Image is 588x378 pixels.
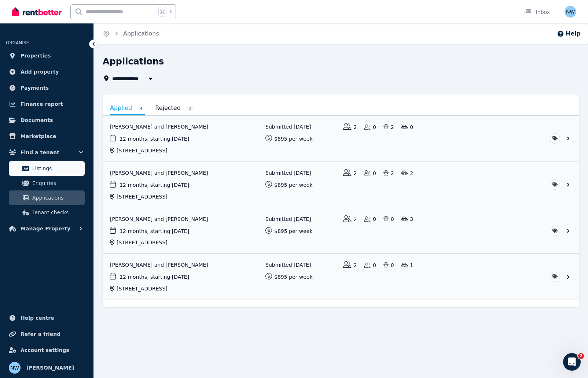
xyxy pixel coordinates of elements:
[32,164,82,173] span: Listings
[103,56,164,67] h1: Applications
[21,67,59,76] span: Add property
[6,327,88,341] a: Refer a friend
[6,311,88,325] a: Help centre
[6,113,88,127] a: Documents
[21,116,53,125] span: Documents
[9,161,85,176] a: Listings
[578,353,584,359] span: 2
[103,116,579,162] a: View application: Nicky Sutton and Michael Sutton
[21,346,69,355] span: Account settings
[557,29,581,38] button: Help
[6,343,88,357] a: Account settings
[32,208,82,217] span: Tenant checks
[12,6,62,17] img: RentBetter
[21,51,51,60] span: Properties
[9,176,85,190] a: Enquiries
[123,30,159,37] a: Applications
[21,330,60,338] span: Refer a friend
[94,23,168,44] nav: Breadcrumb
[103,162,579,208] a: View application: George Noble and Amber Khan
[155,102,194,114] a: Rejected
[6,129,88,144] a: Marketplace
[103,208,579,254] a: View application: Hannah Motley and Jordan Watts
[21,132,56,141] span: Marketplace
[6,48,88,63] a: Properties
[186,106,194,111] span: 2
[6,64,88,79] a: Add property
[110,102,145,115] a: Applied
[103,254,579,300] a: View application: Bridgette Muller and Lincoln Chenery
[26,363,74,372] span: [PERSON_NAME]
[32,179,82,188] span: Enquiries
[6,221,88,236] button: Manage Property
[6,40,29,45] span: ORGANISE
[32,193,82,202] span: Applications
[9,190,85,205] a: Applications
[21,148,59,157] span: Find a tenant
[21,314,54,322] span: Help centre
[6,81,88,95] a: Payments
[169,9,172,15] span: k
[524,8,550,16] div: Inbox
[137,106,145,111] span: 4
[21,100,63,108] span: Finance report
[6,145,88,160] button: Find a tenant
[565,6,576,18] img: Nicole Welch
[6,97,88,111] a: Finance report
[9,362,21,374] img: Nicole Welch
[9,205,85,220] a: Tenant checks
[21,224,70,233] span: Manage Property
[563,353,581,371] iframe: Intercom live chat
[21,84,49,92] span: Payments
